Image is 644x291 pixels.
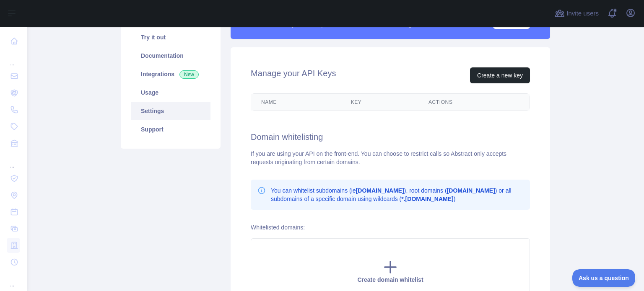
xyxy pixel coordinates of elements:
th: Actions [418,94,530,111]
div: ... [7,152,20,169]
a: Usage [131,83,210,102]
div: If you are using your API on the front-end. You can choose to restrict calls so Abstract only acc... [251,149,530,166]
span: Invite users [566,9,599,18]
span: New [179,70,199,79]
b: *.[DOMAIN_NAME] [401,196,453,202]
h2: Domain whitelisting [251,131,530,143]
a: Settings [131,102,210,120]
th: Key [341,94,418,111]
iframe: Toggle Customer Support [572,269,636,287]
b: [DOMAIN_NAME] [356,187,404,194]
a: Integrations New [131,65,210,83]
div: ... [7,271,20,288]
b: [DOMAIN_NAME] [447,187,495,194]
a: Documentation [131,46,210,65]
p: You can whitelist subdomains (ie ), root domains ( ) or all subdomains of a specific domain using... [271,186,523,203]
a: Try it out [131,28,210,46]
a: Support [131,120,210,139]
button: Create a new key [470,67,530,83]
th: Name [251,94,341,111]
span: Create domain whitelist [357,276,423,283]
button: Invite users [553,7,600,20]
h2: Manage your API Keys [251,67,336,83]
label: Whitelisted domains: [251,224,305,231]
div: ... [7,50,20,67]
